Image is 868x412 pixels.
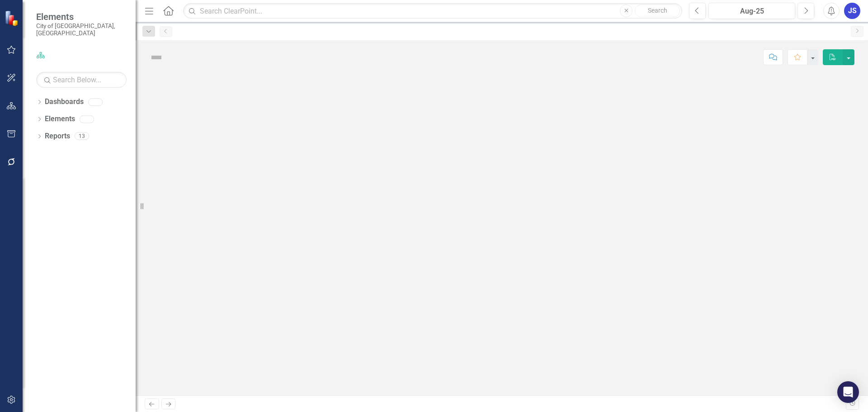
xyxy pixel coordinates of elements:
[36,22,127,37] small: City of [GEOGRAPHIC_DATA], [GEOGRAPHIC_DATA]
[837,381,859,403] div: Open Intercom Messenger
[36,72,127,88] input: Search Below...
[844,3,860,19] button: JS
[712,6,792,17] div: Aug-25
[708,3,795,19] button: Aug-25
[635,5,680,17] button: Search
[45,114,75,124] a: Elements
[36,11,127,22] span: Elements
[45,97,84,107] a: Dashboards
[5,10,21,26] img: ClearPoint Strategy
[149,50,164,65] img: Not Defined
[183,3,682,19] input: Search ClearPoint...
[648,7,667,14] span: Search
[75,133,89,140] div: 13
[45,131,70,142] a: Reports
